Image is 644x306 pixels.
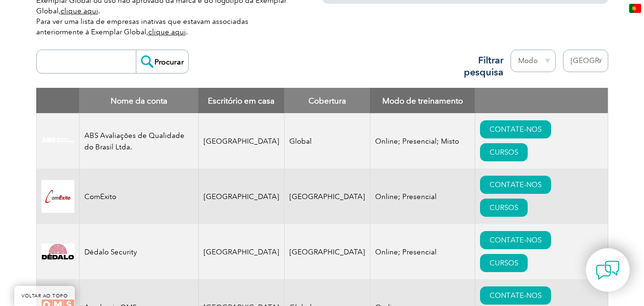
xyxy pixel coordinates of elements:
th: Home Office: ative para classificar a coluna em ordem crescente [198,88,284,113]
a: CONTATE-NOS [480,286,551,305]
a: CURSOS [480,199,528,217]
font: . [186,28,188,36]
font: Nome da conta [111,96,167,106]
font: VOLTAR AO TOPO [21,293,68,299]
font: [GEOGRAPHIC_DATA] [289,192,365,201]
img: pt [629,4,641,13]
img: 8151da1a-2f8e-ee11-be36-000d3ae1a22b-logo.png [41,243,74,260]
font: Dédalo Security [84,248,137,256]
th: : ative para classificar a coluna em ordem crescente [475,88,608,113]
font: CURSOS [490,203,518,212]
font: ComExito [84,192,116,201]
font: Online; Presencial; Misto [375,137,459,146]
th: Cobertura: ative para classificar a coluna em ordem crescente [284,88,370,113]
img: contact-chat.png [596,258,620,282]
a: CONTATE-NOS [480,231,551,249]
font: . [98,7,100,15]
a: CURSOS [480,254,528,272]
font: CONTATE-NOS [490,236,542,244]
font: CONTATE-NOS [490,180,542,189]
font: Online; Presencial [375,192,437,201]
font: [GEOGRAPHIC_DATA] [204,137,279,146]
img: db2924ac-d9bc-ea11-a814-000d3a79823d-logo.jpg [41,180,74,213]
font: CURSOS [490,148,518,157]
font: Modo de treinamento [382,96,463,106]
font: Para ver uma lista de empresas inativas que estavam associadas anteriormente à Exemplar Global, [36,17,248,36]
th: Nome da conta: ative para classificar a coluna em ordem decrescente [79,88,198,113]
font: [GEOGRAPHIC_DATA] [204,248,279,256]
a: CURSOS [480,143,528,161]
font: Cobertura [308,96,346,106]
input: Procurar [136,50,188,73]
font: Escritório em casa [208,96,275,106]
a: clique aqui [61,7,98,15]
font: Online; Presencial [375,248,437,256]
font: ABS Avaliações de Qualidade do Brasil Ltda. [84,131,184,151]
font: Filtrar pesquisa [464,54,503,78]
a: VOLTAR AO TOPO [14,286,75,306]
font: CONTATE-NOS [490,125,542,134]
font: [GEOGRAPHIC_DATA] [289,248,365,256]
a: clique aqui [148,28,186,36]
img: c92924ac-d9bc-ea11-a814-000d3a79823d-logo.jpg [41,137,74,145]
a: CONTATE-NOS [480,176,551,194]
a: CONTATE-NOS [480,120,551,138]
font: Global [289,137,312,146]
font: CURSOS [490,259,518,267]
th: Modo de treinamento: ative para classificar a coluna em ordem crescente [370,88,475,113]
font: [GEOGRAPHIC_DATA] [204,192,279,201]
font: CONTATE-NOS [490,291,542,300]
